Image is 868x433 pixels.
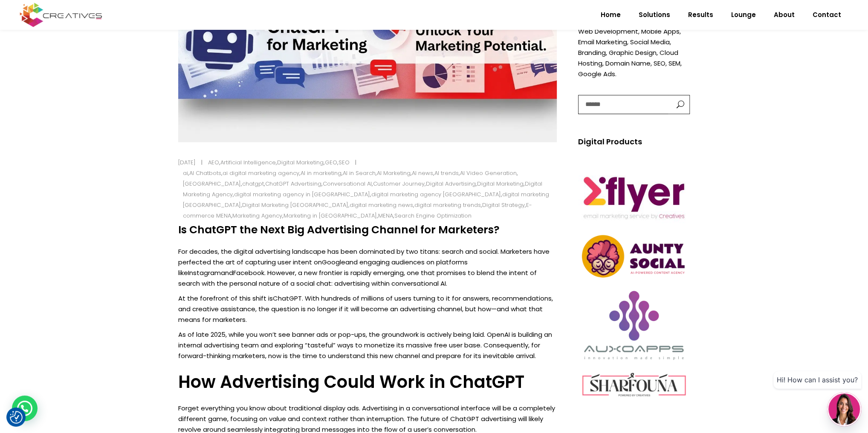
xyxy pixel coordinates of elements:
a: digital marketing agency [GEOGRAPHIC_DATA] [371,190,501,198]
p: As of late 2025, while you won’t see banner ads or pop-ups, the groundwork is actively being laid... [178,329,557,361]
a: Instagram [188,268,221,277]
span: About [774,4,795,26]
span: Lounge [731,4,756,26]
div: , , , , [203,157,356,168]
img: Creatives | Is ChatGPT the Next Big Advertising Channel for Marketers? [578,232,690,281]
img: agent [828,393,860,425]
a: Contact [804,4,850,26]
a: Google [322,258,345,267]
div: , , , , , , , , , , , , , , , , , , , , , , , , , , , , [183,168,551,221]
a: AI news [412,169,433,177]
a: GEO [325,158,337,166]
a: Digital Strategy [482,201,525,209]
span: Contact [813,4,841,26]
a: digital marketing agency in [GEOGRAPHIC_DATA] [234,190,370,198]
a: Conversational AI [323,180,372,188]
a: [GEOGRAPHIC_DATA] [183,180,241,188]
a: Solutions [630,4,679,26]
button: Consent Preferences [10,411,23,424]
img: Creatives [18,2,104,28]
a: Facebook [233,268,264,277]
p: At the forefront of this shift is . With hundreds of millions of users turning to it for answers,... [178,293,557,325]
h3: How Advertising Could Work in ChatGPT [178,372,557,392]
img: Revisit consent button [10,411,23,424]
a: digital marketing news [350,201,413,209]
a: AI Chatbots [189,169,221,177]
span: Solutions [639,4,670,26]
p: Web Development, Mobile Apps, Email Marketing, Social Media, Branding, Graphic Design, Cloud Host... [578,26,690,79]
a: chatgpt [242,180,264,188]
a: Search Engine Optimization [394,212,472,220]
a: AI Video Generation [460,169,517,177]
a: About [765,4,804,26]
h5: Digital Products [578,136,690,148]
a: digital marketing trends [414,201,481,209]
span: Results [688,4,713,26]
img: Creatives | Is ChatGPT the Next Big Advertising Channel for Marketers? [578,369,690,401]
a: AI in Search [343,169,376,177]
a: ChatGPT [273,294,302,303]
p: For decades, the digital advertising landscape has been dominated by two titans: search and socia... [178,246,557,289]
a: Results [679,4,722,26]
a: SEO [339,158,350,166]
a: ChatGPT Advertising [265,180,321,188]
a: ai digital marketing agency [223,169,299,177]
a: [DATE] [178,158,196,166]
div: WhatsApp contact [12,396,38,421]
a: Home [592,4,630,26]
a: AI trends [434,169,459,177]
a: ai [183,169,188,177]
h4: Is ChatGPT the Next Big Advertising Channel for Marketers? [178,224,557,236]
div: Hi! How can I assist you? [773,371,861,389]
a: Artificial Intelligence [220,158,276,166]
a: AI Marketing [377,169,411,177]
a: Digital Advertising [426,180,476,188]
a: MENA [378,212,393,220]
a: Customer Journey [373,180,425,188]
a: AEO [208,158,219,166]
a: Marketing in [GEOGRAPHIC_DATA] [284,212,377,220]
img: Creatives | Is ChatGPT the Next Big Advertising Channel for Marketers? [578,285,690,365]
a: Digital Marketing [477,180,524,188]
a: Marketing Agency [232,212,282,220]
a: AI in marketing [301,169,341,177]
button: button [668,95,689,114]
a: Lounge [722,4,765,26]
a: Digital Marketing [GEOGRAPHIC_DATA] [242,201,348,209]
span: Home [601,4,621,26]
a: Digital Marketing [277,158,324,166]
img: Creatives | Is ChatGPT the Next Big Advertising Channel for Marketers? [578,163,690,228]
